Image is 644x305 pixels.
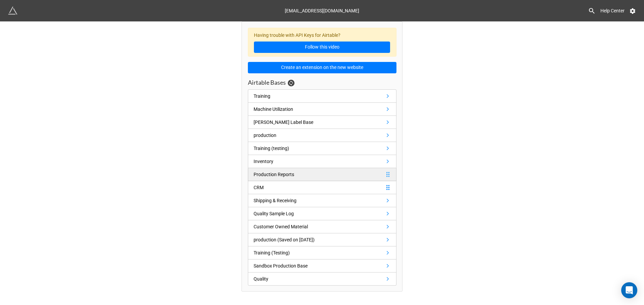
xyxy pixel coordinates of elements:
[254,132,276,139] div: production
[8,6,17,15] img: miniextensions-icon.73ae0678.png
[254,145,289,152] div: Training (testing)
[248,142,396,155] a: Training (testing)
[248,103,396,116] a: Machine Utilization
[248,28,396,57] div: Having trouble with API Keys for Airtable?
[621,282,637,298] div: Open Intercom Messenger
[254,197,297,204] div: Shipping & Receiving
[248,220,396,233] a: Customer Owned Material
[248,246,396,259] a: Training (Testing)
[254,236,315,243] div: production (Saved on [DATE])
[254,262,308,270] div: Sandbox Production Base
[248,129,396,142] a: production
[248,155,396,168] a: Inventory
[254,184,264,191] div: CRM
[248,116,396,129] a: [PERSON_NAME] Label Base
[254,42,390,53] a: Follow this video
[254,171,294,178] div: Production Reports
[254,92,270,100] div: Training
[248,79,286,86] h3: Airtable Bases
[254,223,308,230] div: Customer Owned Material
[254,105,293,113] div: Machine Utilization
[248,273,396,286] a: Quality
[285,5,359,17] div: [EMAIL_ADDRESS][DOMAIN_NAME]
[254,158,273,165] div: Inventory
[248,233,396,246] a: production (Saved on [DATE])
[248,62,396,73] button: Create an extension on the new website
[248,168,396,181] a: Production Reports
[254,119,313,126] div: [PERSON_NAME] Label Base
[596,5,629,17] a: Help Center
[248,259,396,273] a: Sandbox Production Base
[254,275,268,283] div: Quality
[248,207,396,220] a: Quality Sample Log
[288,80,294,86] a: Sync Base Structure
[248,181,396,194] a: CRM
[254,249,290,256] div: Training (Testing)
[254,210,294,217] div: Quality Sample Log
[248,89,396,103] a: Training
[248,194,396,207] a: Shipping & Receiving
